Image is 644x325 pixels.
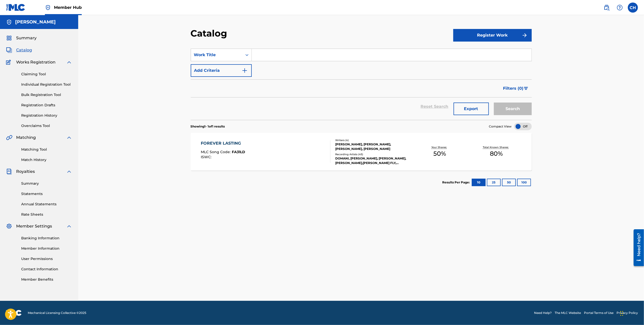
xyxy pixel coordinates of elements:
iframe: Chat Widget [619,301,644,325]
a: Claiming Tool [21,72,72,77]
span: Mechanical Licensing Collective © 2025 [28,311,86,315]
div: [PERSON_NAME], [PERSON_NAME], [PERSON_NAME], [PERSON_NAME] [335,142,411,151]
a: Privacy Policy [617,311,638,315]
img: 9d2ae6d4665cec9f34b9.svg [242,68,248,74]
p: Showing 1 - 1 of 1 results [191,124,225,129]
iframe: Resource Center [630,227,644,268]
div: Work Title [194,52,239,58]
img: Member Settings [6,223,12,229]
span: MLC Song Code : [201,150,232,154]
img: expand [66,169,72,175]
span: Royalties [16,169,35,175]
a: Matching Tool [21,147,72,152]
span: Compact View [489,124,512,129]
a: Public Search [602,3,612,13]
img: MLC Logo [6,4,25,11]
h2: Catalog [191,28,230,39]
div: DOMANI, [PERSON_NAME], [PERSON_NAME], [PERSON_NAME],[PERSON_NAME] FLY,[PERSON_NAME], [PERSON_NAME] [335,156,411,165]
form: Search Form [191,49,532,120]
div: Writers ( 4 ) [335,138,411,142]
a: Banking Information [21,236,72,241]
button: Register Work [453,29,532,42]
div: Help [615,3,625,13]
button: 25 [487,179,501,186]
span: ISWC : [201,155,213,159]
a: SummarySummary [6,35,37,41]
a: Rate Sheets [21,212,72,217]
img: help [617,5,623,11]
a: Statements [21,191,72,197]
button: 50 [502,179,516,186]
img: Catalog [6,47,12,53]
h5: Cameron Herring [15,19,56,25]
img: Accounts [6,19,12,25]
button: 100 [517,179,531,186]
img: expand [66,223,72,229]
a: Need Help? [534,311,552,315]
img: Matching [6,135,12,141]
div: Recording Artists ( 45 ) [335,152,411,156]
img: search [604,5,610,11]
a: Member Benefits [21,277,72,282]
span: Matching [16,135,36,141]
a: Registration History [21,113,72,118]
a: Registration Drafts [21,103,72,108]
img: expand [66,59,72,65]
img: Works Registration [6,59,13,65]
a: Match History [21,157,72,162]
img: f7272a7cc735f4ea7f67.svg [522,32,528,38]
span: Member Hub [54,5,82,10]
div: User Menu [628,3,638,13]
a: Member Information [21,246,72,251]
a: Contact Information [21,267,72,272]
a: Summary [21,181,72,186]
span: 80 % [490,149,503,158]
img: filter [524,87,528,90]
button: Add Criteria [191,64,252,77]
img: Royalties [6,169,12,175]
a: Overclaims Tool [21,123,72,128]
a: Individual Registration Tool [21,82,72,87]
p: Total Known Shares: [483,145,510,149]
a: User Permissions [21,256,72,262]
div: Drag [620,306,623,321]
button: Filters (0) [500,82,532,95]
span: Summary [16,35,37,41]
img: logo [6,310,22,316]
img: expand [66,135,72,141]
span: Filters ( 0 ) [503,85,524,91]
img: Top Rightsholder [45,5,51,11]
a: Annual Statements [21,202,72,207]
a: Portal Terms of Use [584,311,613,315]
span: 50 % [433,149,446,158]
button: 10 [472,179,486,186]
a: FOREVER LASTINGMLC Song Code:FA31LDISWC:Writers (4)[PERSON_NAME], [PERSON_NAME], [PERSON_NAME], [... [191,133,532,171]
a: The MLC Website [555,311,581,315]
a: Bulk Registration Tool [21,92,72,97]
span: Works Registration [16,59,55,65]
span: Catalog [16,47,32,53]
span: Member Settings [16,223,52,229]
a: CatalogCatalog [6,47,32,53]
span: FA31LD [232,150,245,154]
div: FOREVER LASTING [201,140,245,146]
p: Results Per Page: [442,180,471,185]
button: Export [454,103,489,115]
p: Your Shares: [431,145,448,149]
img: Summary [6,35,12,41]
